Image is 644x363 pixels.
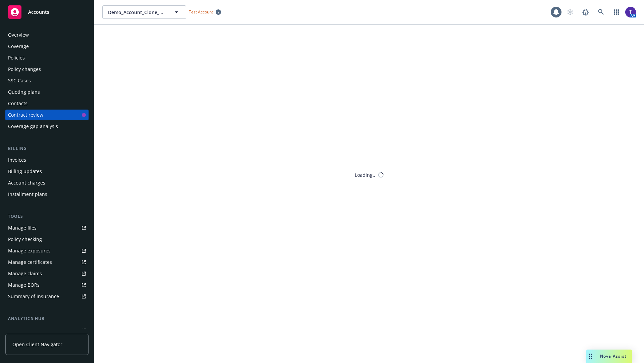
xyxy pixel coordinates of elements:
[5,52,89,63] a: Policies
[8,52,25,63] div: Policies
[108,9,166,16] span: Demo_Account_Clone_QA_CR_Tests_Demo
[600,353,627,359] span: Nova Assist
[594,5,608,19] a: Search
[102,5,186,19] button: Demo_Account_Clone_QA_CR_Tests_Demo
[5,291,89,302] a: Summary of insurance
[5,234,89,245] a: Policy checking
[186,8,224,15] span: Test Account
[5,41,89,52] a: Coverage
[8,245,51,256] div: Manage exposures
[5,280,89,290] a: Manage BORs
[8,87,40,97] div: Quoting plans
[625,7,636,17] img: photo
[355,171,377,178] div: Loading...
[5,315,89,322] div: Analytics hub
[12,341,62,348] span: Open Client Navigator
[8,291,59,302] div: Summary of insurance
[8,166,42,177] div: Billing updates
[8,155,26,165] div: Invoices
[5,64,89,75] a: Policy changes
[8,41,29,52] div: Coverage
[5,257,89,268] a: Manage certificates
[28,9,49,15] span: Accounts
[8,257,52,268] div: Manage certificates
[5,87,89,97] a: Quoting plans
[563,5,577,19] a: Start snowing
[5,177,89,188] a: Account charges
[8,325,64,335] div: Loss summary generator
[8,268,42,279] div: Manage claims
[5,121,89,132] a: Coverage gap analysis
[586,350,632,363] button: Nova Assist
[5,145,89,152] div: Billing
[5,3,89,22] a: Accounts
[5,30,89,40] a: Overview
[8,121,58,132] div: Coverage gap analysis
[8,223,37,233] div: Manage files
[5,325,89,335] a: Loss summary generator
[8,98,28,109] div: Contacts
[5,110,89,120] a: Contract review
[8,177,45,188] div: Account charges
[579,5,592,19] a: Report a Bug
[8,189,47,200] div: Installment plans
[5,268,89,279] a: Manage claims
[8,280,40,290] div: Manage BORs
[189,9,213,15] span: Test Account
[5,213,89,220] div: Tools
[5,189,89,200] a: Installment plans
[8,64,41,75] div: Policy changes
[5,223,89,233] a: Manage files
[5,155,89,165] a: Invoices
[5,98,89,109] a: Contacts
[5,245,89,256] a: Manage exposures
[5,75,89,86] a: SSC Cases
[610,5,623,19] a: Switch app
[586,350,595,363] div: Drag to move
[8,30,29,40] div: Overview
[5,166,89,177] a: Billing updates
[8,75,31,86] div: SSC Cases
[8,234,42,245] div: Policy checking
[8,110,43,120] div: Contract review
